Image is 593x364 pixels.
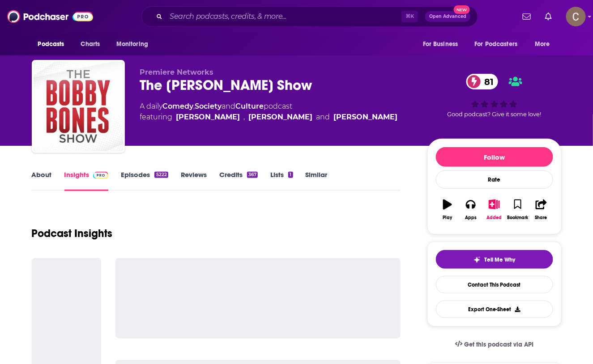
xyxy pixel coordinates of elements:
[32,36,76,53] button: open menu
[181,170,207,191] a: Reviews
[75,36,106,53] a: Charts
[475,74,498,89] span: 81
[34,62,123,151] img: The Bobby Bones Show
[140,101,398,123] div: A daily podcast
[436,301,553,318] button: Export One-Sheet
[475,38,518,51] span: For Podcasters
[566,7,586,26] button: Show profile menu
[466,74,498,89] a: 81
[535,215,547,220] div: Share
[542,9,555,24] a: Show notifications dropdown
[176,112,240,123] a: [PERSON_NAME]
[429,14,466,19] span: Open Advanced
[529,36,561,53] button: open menu
[195,102,222,110] a: Society
[334,112,398,123] a: [PERSON_NAME]
[417,36,469,53] button: open menu
[222,102,236,110] span: and
[244,112,245,123] span: ,
[32,227,113,240] h1: Podcast Insights
[270,170,293,191] a: Lists1
[529,194,553,226] button: Share
[32,170,52,191] a: About
[163,102,194,110] a: Comedy
[166,9,401,24] input: Search podcasts, credits, & more...
[140,68,214,76] span: Premiere Networks
[38,38,64,51] span: Podcasts
[566,7,586,26] img: User Profile
[116,38,148,51] span: Monitoring
[454,5,470,14] span: New
[306,170,328,191] a: Similar
[141,6,478,27] div: Search podcasts, credits, & more...
[401,11,418,22] span: ⌘ K
[81,38,100,51] span: Charts
[247,172,258,178] div: 367
[236,102,264,110] a: Culture
[425,11,470,22] button: Open AdvancedNew
[464,341,533,348] span: Get this podcast via API
[519,9,534,24] a: Show notifications dropdown
[121,170,168,191] a: Episodes5222
[436,250,553,269] button: tell me why sparkleTell Me Why
[459,194,482,226] button: Apps
[93,172,109,179] img: Podchaser Pro
[487,215,502,220] div: Added
[474,256,481,263] img: tell me why sparkle
[448,111,542,118] span: Good podcast? Give it some love!
[140,112,398,123] span: featuring
[506,194,529,226] button: Bookmark
[64,170,109,191] a: InsightsPodchaser Pro
[469,36,531,53] button: open menu
[110,36,160,53] button: open menu
[448,334,541,356] a: Get this podcast via API
[535,38,550,51] span: More
[427,68,562,123] div: 81Good podcast? Give it some love!
[482,194,506,226] button: Added
[566,7,586,26] span: Logged in as clay.bolton
[436,276,553,293] a: Contact This Podcast
[316,112,330,123] span: and
[249,112,313,123] a: [PERSON_NAME]
[436,147,553,167] button: Follow
[436,170,553,189] div: Rate
[423,38,458,51] span: For Business
[154,172,168,178] div: 5222
[507,215,528,220] div: Bookmark
[7,8,93,25] img: Podchaser - Follow, Share and Rate Podcasts
[484,256,515,263] span: Tell Me Why
[465,215,477,220] div: Apps
[194,102,195,110] span: ,
[443,215,452,220] div: Play
[436,194,459,226] button: Play
[219,170,258,191] a: Credits367
[288,172,293,178] div: 1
